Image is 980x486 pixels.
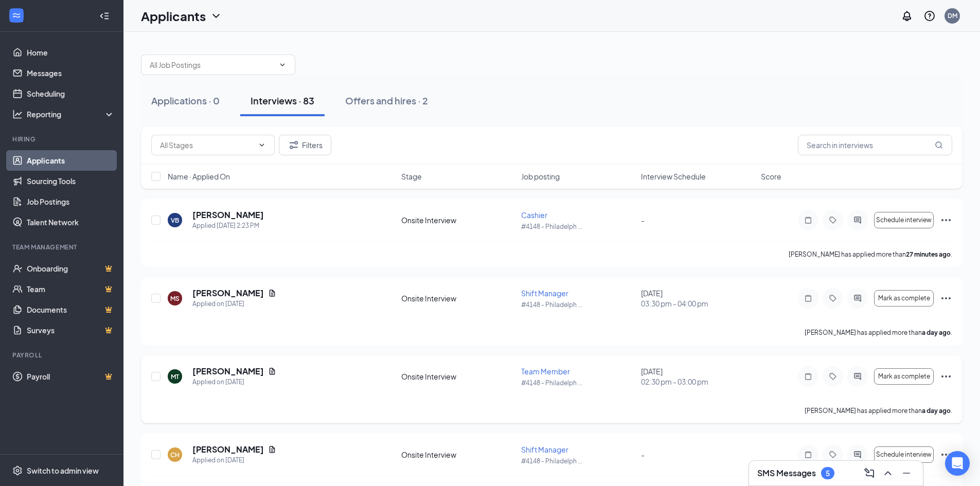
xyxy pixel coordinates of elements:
[900,467,913,479] svg: Minimize
[874,290,934,307] button: Mark as complete
[827,372,839,381] svg: Tag
[27,320,115,340] a: SurveysCrown
[268,367,276,375] svg: Document
[401,371,515,382] div: Onsite Interview
[192,299,276,309] div: Applied on [DATE]
[27,191,115,212] a: Job Postings
[168,171,230,182] span: Name · Applied On
[345,94,428,107] div: Offers and hires · 2
[935,141,943,149] svg: MagnifyingGlass
[940,448,952,461] svg: Ellipses
[641,366,755,387] div: [DATE]
[874,212,934,228] button: Schedule interview
[851,216,864,224] svg: ActiveChat
[874,446,934,463] button: Schedule interview
[27,212,115,232] a: Talent Network
[878,373,930,380] span: Mark as complete
[827,216,839,224] svg: Tag
[401,215,515,225] div: Onsite Interview
[901,10,913,22] svg: Notifications
[150,59,274,70] input: All Job Postings
[922,329,951,336] b: a day ago
[12,109,23,119] svg: Analysis
[761,171,781,182] span: Score
[521,379,635,387] p: #4148 - Philadelph ...
[641,298,755,309] span: 03:30 pm - 04:00 pm
[948,11,957,20] div: DM
[12,465,23,476] svg: Settings
[99,11,110,21] svg: Collapse
[401,293,515,303] div: Onsite Interview
[192,287,264,299] h5: [PERSON_NAME]
[861,465,878,481] button: ComposeMessage
[851,372,864,381] svg: ActiveChat
[863,467,876,479] svg: ComposeMessage
[288,139,300,151] svg: Filter
[940,370,952,383] svg: Ellipses
[851,294,864,302] svg: ActiveChat
[898,465,915,481] button: Minimize
[521,210,547,220] span: Cashier
[789,250,952,259] p: [PERSON_NAME] has applied more than .
[27,366,115,387] a: PayrollCrown
[940,214,952,226] svg: Ellipses
[401,171,422,182] span: Stage
[802,451,814,459] svg: Note
[521,445,568,454] span: Shift Manager
[279,135,331,155] button: Filter Filters
[192,209,264,221] h5: [PERSON_NAME]
[805,406,952,415] p: [PERSON_NAME] has applied more than .
[192,377,276,387] div: Applied on [DATE]
[27,109,115,119] div: Reporting
[851,451,864,459] svg: ActiveChat
[521,222,635,231] p: #4148 - Philadelph ...
[641,215,645,225] span: -
[170,294,180,303] div: MS
[521,171,560,182] span: Job posting
[880,465,896,481] button: ChevronUp
[940,292,952,304] svg: Ellipses
[258,141,266,149] svg: ChevronDown
[521,300,635,309] p: #4148 - Philadelph ...
[170,451,180,459] div: CH
[27,279,115,299] a: TeamCrown
[268,445,276,454] svg: Document
[171,216,179,225] div: VB
[27,258,115,279] a: OnboardingCrown
[923,10,936,22] svg: QuestionInfo
[12,351,113,359] div: Payroll
[27,150,115,171] a: Applicants
[151,94,220,107] div: Applications · 0
[171,372,179,381] div: MT
[192,366,264,377] h5: [PERSON_NAME]
[876,451,932,458] span: Schedule interview
[27,83,115,104] a: Scheduling
[922,407,951,415] b: a day ago
[805,328,952,337] p: [PERSON_NAME] has applied more than .
[802,294,814,302] svg: Note
[27,63,115,83] a: Messages
[641,171,706,182] span: Interview Schedule
[826,469,830,478] div: 5
[141,7,206,25] h1: Applicants
[27,42,115,63] a: Home
[945,451,970,476] div: Open Intercom Messenger
[798,135,952,155] input: Search in interviews
[12,243,113,251] div: Team Management
[827,294,839,302] svg: Tag
[802,372,814,381] svg: Note
[12,135,113,143] div: Hiring
[882,467,894,479] svg: ChevronUp
[876,217,932,224] span: Schedule interview
[268,289,276,297] svg: Document
[192,221,264,231] div: Applied [DATE] 2:23 PM
[27,171,115,191] a: Sourcing Tools
[641,450,645,459] span: -
[160,139,254,151] input: All Stages
[251,94,314,107] div: Interviews · 83
[192,444,264,455] h5: [PERSON_NAME]
[641,376,755,387] span: 02:30 pm - 03:00 pm
[874,368,934,385] button: Mark as complete
[521,289,568,298] span: Shift Manager
[27,465,99,476] div: Switch to admin view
